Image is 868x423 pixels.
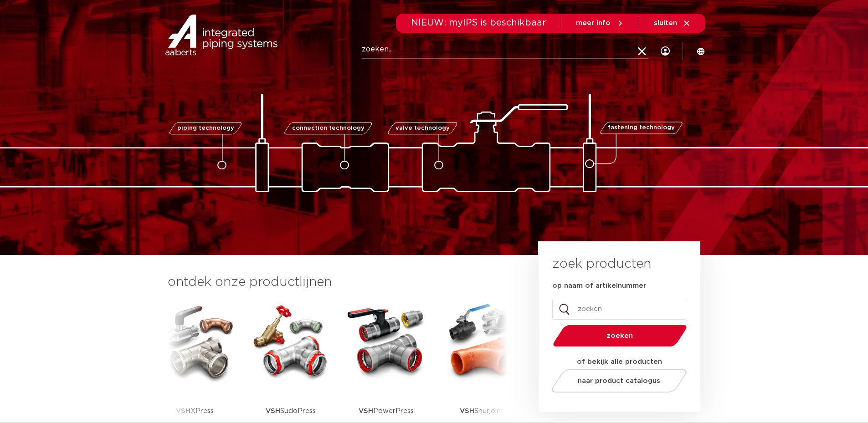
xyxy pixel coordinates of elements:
span: naar product catalogus [578,377,660,384]
span: piping technology [177,125,234,131]
input: zoeken... [362,41,648,59]
a: sluiten [654,19,691,27]
span: valve technology [395,125,450,131]
span: fastening technology [608,125,675,131]
strong: of bekijk alle producten [577,358,662,365]
span: NIEUW: myIPS is beschikbaar [411,18,546,27]
span: connection technology [292,125,364,131]
strong: VSH [176,408,190,414]
span: meer info [576,20,611,26]
h3: zoek producten [552,255,651,273]
strong: VSH [359,408,373,414]
span: zoeken [576,332,663,339]
span: sluiten [654,20,677,26]
strong: VSH [460,408,474,414]
input: zoeken [552,299,686,320]
button: zoeken [549,324,690,347]
strong: VSH [266,408,280,414]
a: naar product catalogus [549,369,689,392]
h3: ontdek onze productlijnen [168,273,508,291]
label: op naam of artikelnummer [552,281,646,290]
a: meer info [576,19,624,27]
